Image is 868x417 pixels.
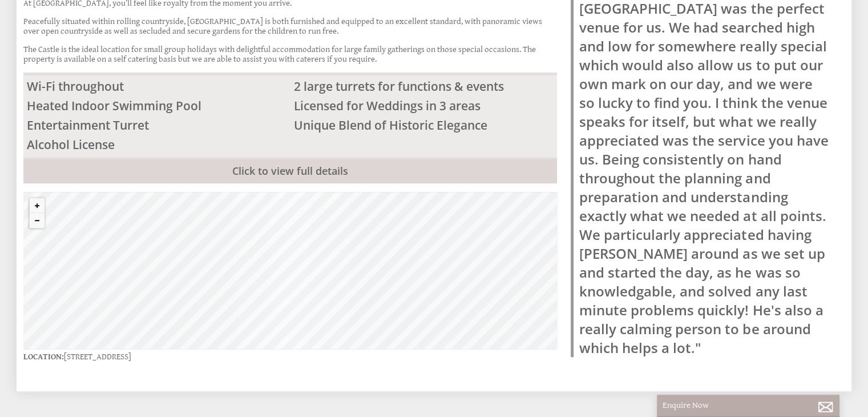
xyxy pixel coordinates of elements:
[23,77,290,96] li: Wi-Fi throughout
[663,400,834,410] p: Enquire Now
[23,192,557,349] canvas: Map
[23,349,557,364] p: [STREET_ADDRESS]
[290,96,558,115] li: Licensed for Weddings in 3 areas
[30,198,45,213] button: Zoom in
[290,77,558,96] li: 2 large turrets for functions & events
[23,135,290,154] li: Alcohol License
[23,96,290,115] li: Heated Indoor Swimming Pool
[290,115,558,135] li: Unique Blend of Historic Elegance
[23,17,557,36] p: Peacefully situated within rolling countryside, [GEOGRAPHIC_DATA] is both furnished and equipped ...
[30,213,45,228] button: Zoom out
[23,158,557,183] a: Click to view full details
[23,352,64,362] strong: Location:
[23,115,290,135] li: Entertainment Turret
[23,45,557,64] p: The Castle is the ideal location for small group holidays with delightful accommodation for large...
